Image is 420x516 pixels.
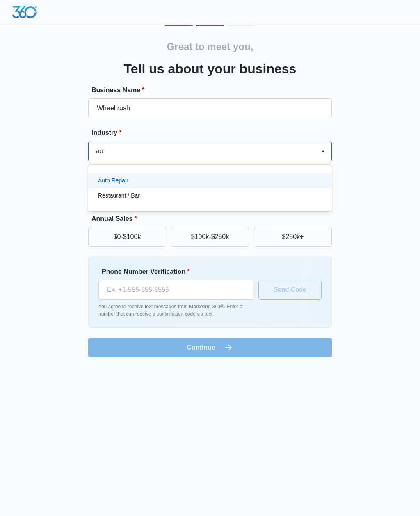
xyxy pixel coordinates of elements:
button: $100k-$250k [171,227,249,247]
h2: Great to meet you, [167,39,253,54]
p: You agree to receive text messages from Marketing 360®. Enter a number that can receive a confirm... [98,303,253,318]
label: Business Name [91,85,335,95]
p: Auto Repair [98,176,128,185]
button: $250k+ [254,227,332,247]
label: Annual Sales [91,214,335,224]
h3: Tell us about your business [124,59,297,79]
input: Ex. +1-555-555-5555 [98,280,253,300]
label: Phone Number Verification [102,267,257,277]
input: e.g. Jane's Plumbing [88,98,332,118]
p: Restaurant / Bar [98,191,140,200]
label: Industry [91,128,335,138]
button: $0-$100k [88,227,166,247]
